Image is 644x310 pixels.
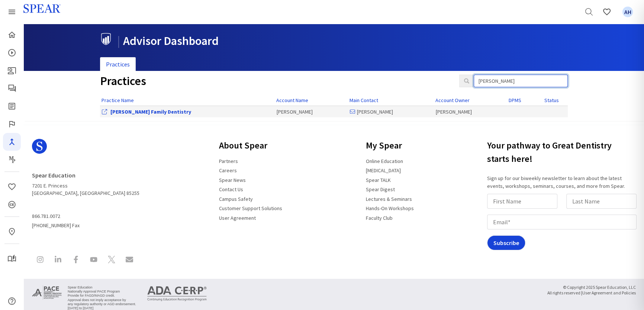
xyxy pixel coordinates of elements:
a: Online Education [361,155,408,167]
a: Account Owner [435,97,470,104]
a: Contact Spear Education [121,251,138,270]
a: Hands-On Workshops [361,202,418,215]
li: Spear Education [68,285,136,290]
a: Customer Support Solutions [215,202,287,215]
a: User Agreement [215,212,260,224]
a: Status [544,97,559,104]
a: Faculty Club Elite [3,115,21,133]
a: View Office Dashboard [110,108,191,115]
p: Sign up for our biweekly newsletter to learn about the latest events, workshops, seminars, course... [487,174,640,190]
input: First Name [487,194,557,209]
a: Favorites [3,178,21,196]
h1: Practices [100,75,448,88]
a: Courses [3,44,21,62]
a: Spear Education on X [103,251,120,270]
input: Email* [487,215,637,229]
a: Favorites [619,3,637,21]
a: Partners [215,155,242,167]
img: ADA CERP Continuing Education Recognition Program [147,286,207,301]
div: [PERSON_NAME] [277,108,346,115]
a: Spear Products [3,3,21,21]
a: In-Person & Virtual [3,223,21,241]
h3: About Spear [215,136,287,155]
a: Masters Program [3,151,21,169]
address: 7201 E. Princess [GEOGRAPHIC_DATA], [GEOGRAPHIC_DATA] 85255 [32,169,139,197]
div: [PERSON_NAME] [350,108,432,115]
a: Account Name [276,97,308,104]
li: any regulatory authority or AGD endorsement. [68,302,136,306]
a: Faculty Club [361,212,397,224]
a: [MEDICAL_DATA] [361,164,405,177]
a: Contact Us [215,183,248,196]
a: Practices [100,57,136,72]
a: Spear Education on Instagram [32,251,48,270]
img: Approved PACE Program Provider [32,285,62,300]
li: Approval does not imply acceptance by [68,298,136,302]
a: Spear Education [32,169,80,182]
h1: Advisor Dashboard [100,33,562,48]
span: [PHONE_NUMBER] Fax [32,210,139,229]
a: My Study Club [3,250,21,268]
svg: Spear Logo [32,139,47,154]
li: Nationally Approval PACE Program [68,290,136,294]
a: Spear News [215,174,250,186]
span: AH [622,7,633,17]
input: Search Practices [474,75,568,87]
a: Campus Safety [215,193,257,205]
a: Lectures & Seminars [361,193,416,205]
a: Navigator Pro [3,133,21,151]
h3: Your pathway to Great Dentistry starts here! [487,136,640,169]
a: Search [580,3,598,21]
a: DPMS [509,97,521,104]
a: Spear Education on Facebook [68,251,84,270]
a: Careers [215,164,241,177]
a: Main Contact [350,97,378,104]
a: Spear Digest [3,97,21,115]
span: | [117,33,120,48]
a: Spear Logo [32,136,139,163]
a: Favorites [598,3,616,21]
a: Help [3,292,21,310]
a: Spear Education on LinkedIn [50,251,66,270]
a: 866.781.0072 [32,210,65,223]
a: Patient Education [3,62,21,79]
a: Practice Name [102,97,134,104]
a: Spear Talk [3,79,21,97]
small: © Copyright 2025 Spear Education, LLC All rights reserved | [547,285,636,296]
div: [PERSON_NAME] [436,108,505,115]
a: Spear Education on YouTube [86,251,102,270]
input: Last Name [566,194,637,209]
a: CE Credits [3,196,21,213]
li: Provide for FAGD/MAGD credit. [68,294,136,298]
a: Spear TALK [361,174,395,186]
a: Home [3,26,21,44]
a: Spear Digest [361,183,399,196]
input: Subscribe [487,235,525,250]
h3: My Spear [361,136,418,155]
